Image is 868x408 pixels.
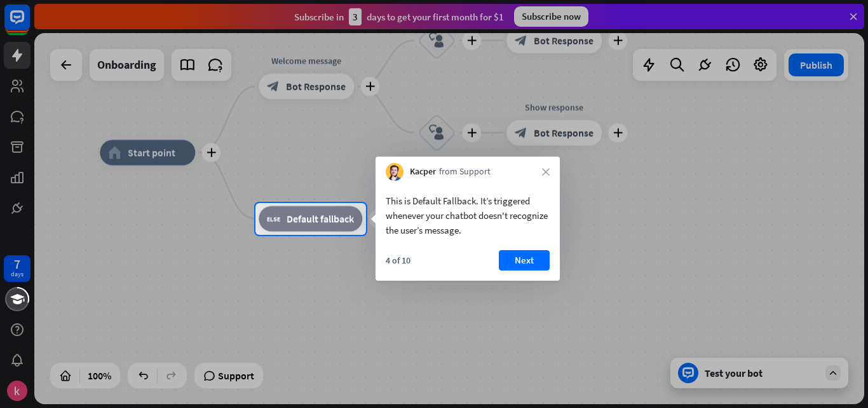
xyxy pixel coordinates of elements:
[287,213,354,225] span: Default fallback
[267,213,280,225] i: block_fallback
[410,165,436,178] span: Kacper
[386,255,410,266] div: 4 of 10
[386,193,550,237] div: This is Default Fallback. It’s triggered whenever your chatbot doesn't recognize the user’s message.
[542,168,550,176] i: close
[10,5,48,43] button: Open LiveChat chat widget
[439,165,491,178] span: from Support
[499,250,550,271] button: Next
